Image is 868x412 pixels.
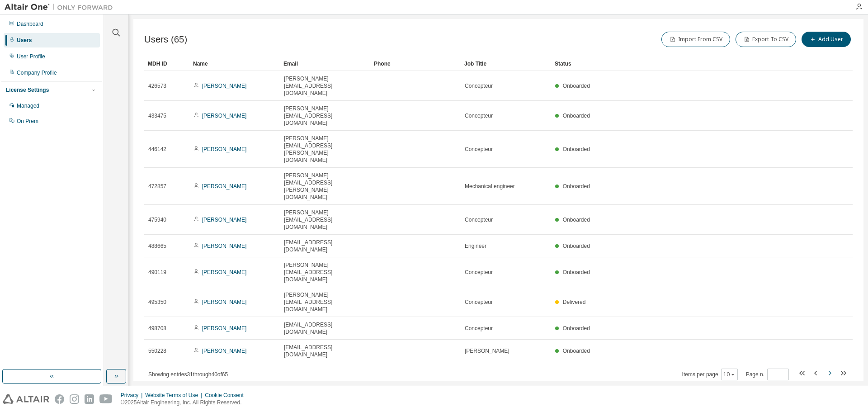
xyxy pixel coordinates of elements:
[202,217,247,223] a: [PERSON_NAME]
[284,321,366,336] span: [EMAIL_ADDRESS][DOMAIN_NAME]
[55,394,64,404] img: facebook.svg
[205,392,249,399] div: Cookie Consent
[284,209,366,231] span: [PERSON_NAME][EMAIL_ADDRESS][DOMAIN_NAME]
[202,83,247,89] a: [PERSON_NAME]
[5,3,118,12] img: Altair One
[465,146,493,153] span: Concepteur
[465,82,493,90] span: Concepteur
[70,394,79,404] img: instagram.svg
[17,20,43,28] div: Dashboard
[465,216,493,223] span: Concepteur
[374,57,457,71] div: Phone
[202,325,247,331] a: [PERSON_NAME]
[17,118,38,125] div: On Prem
[465,269,493,276] span: Concepteur
[284,105,366,127] span: [PERSON_NAME][EMAIL_ADDRESS][DOMAIN_NAME]
[144,34,187,45] span: Users (65)
[202,113,247,119] a: [PERSON_NAME]
[145,392,205,399] div: Website Terms of Use
[202,146,247,152] a: [PERSON_NAME]
[6,86,49,94] div: License Settings
[148,347,166,355] span: 550228
[465,298,493,306] span: Concepteur
[555,57,806,71] div: Status
[661,32,730,47] button: Import From CSV
[563,183,590,189] span: Onboarded
[746,369,789,380] span: Page n.
[284,75,366,97] span: [PERSON_NAME][EMAIL_ADDRESS][DOMAIN_NAME]
[148,269,166,276] span: 490119
[121,399,249,407] p: © 2025 Altair Engineering, Inc. All Rights Reserved.
[465,183,515,190] span: Mechanical engineer
[202,348,247,354] a: [PERSON_NAME]
[563,325,590,331] span: Onboarded
[202,243,247,249] a: [PERSON_NAME]
[802,32,851,47] button: Add User
[563,243,590,249] span: Onboarded
[563,299,586,305] span: Delivered
[148,216,166,223] span: 475940
[99,394,113,404] img: youtube.svg
[464,57,547,71] div: Job Title
[465,242,486,250] span: Engineer
[563,146,590,152] span: Onboarded
[465,325,493,332] span: Concepteur
[563,217,590,223] span: Onboarded
[465,112,493,119] span: Concepteur
[465,347,509,355] span: [PERSON_NAME]
[193,57,276,71] div: Name
[17,53,45,60] div: User Profile
[284,135,366,164] span: [PERSON_NAME][EMAIL_ADDRESS][PERSON_NAME][DOMAIN_NAME]
[284,261,366,283] span: [PERSON_NAME][EMAIL_ADDRESS][DOMAIN_NAME]
[148,325,166,332] span: 498708
[121,392,145,399] div: Privacy
[284,239,366,253] span: [EMAIL_ADDRESS][DOMAIN_NAME]
[148,371,228,378] span: Showing entries 31 through 40 of 65
[148,82,166,90] span: 426573
[148,298,166,306] span: 495350
[284,172,366,201] span: [PERSON_NAME][EMAIL_ADDRESS][PERSON_NAME][DOMAIN_NAME]
[723,371,736,378] button: 10
[202,269,247,275] a: [PERSON_NAME]
[563,113,590,119] span: Onboarded
[284,291,366,313] span: [PERSON_NAME][EMAIL_ADDRESS][DOMAIN_NAME]
[202,299,247,305] a: [PERSON_NAME]
[682,369,738,380] span: Items per page
[148,146,166,153] span: 446142
[563,83,590,89] span: Onboarded
[85,394,94,404] img: linkedin.svg
[17,102,39,109] div: Managed
[17,37,32,44] div: Users
[283,57,367,71] div: Email
[284,344,366,358] span: [EMAIL_ADDRESS][DOMAIN_NAME]
[3,394,49,404] img: altair_logo.svg
[736,32,796,47] button: Export To CSV
[202,183,247,189] a: [PERSON_NAME]
[148,57,186,71] div: MDH ID
[148,242,166,250] span: 488665
[148,112,166,119] span: 433475
[563,269,590,275] span: Onboarded
[563,348,590,354] span: Onboarded
[148,183,166,190] span: 472857
[17,69,57,76] div: Company Profile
